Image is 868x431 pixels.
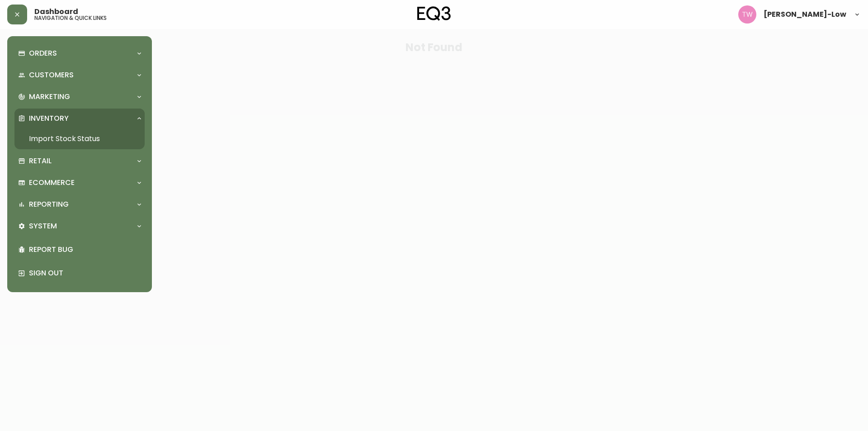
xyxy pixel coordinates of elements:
[14,109,145,128] div: Inventory
[29,178,75,188] p: Ecommerce
[29,114,69,123] p: Inventory
[14,194,145,214] div: Reporting
[14,151,145,171] div: Retail
[29,268,141,278] p: Sign Out
[764,11,846,18] span: [PERSON_NAME]-Low
[34,15,107,21] h5: navigation & quick links
[738,5,756,24] img: e49ea9510ac3bfab467b88a9556f947d
[14,87,145,107] div: Marketing
[29,70,74,80] p: Customers
[14,65,145,85] div: Customers
[29,92,70,102] p: Marketing
[34,8,78,15] span: Dashboard
[14,173,145,193] div: Ecommerce
[14,261,145,285] div: Sign Out
[14,238,145,261] div: Report Bug
[417,6,451,21] img: logo
[29,199,69,209] p: Reporting
[14,43,145,63] div: Orders
[14,128,145,149] a: Import Stock Status
[29,156,52,166] p: Retail
[29,245,141,255] p: Report Bug
[29,48,57,58] p: Orders
[29,221,57,231] p: System
[14,216,145,236] div: System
